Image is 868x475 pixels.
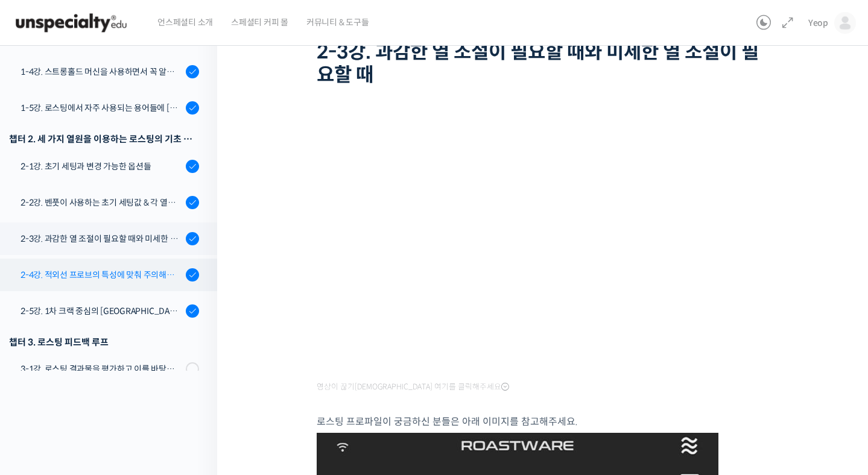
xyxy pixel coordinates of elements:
[21,304,182,318] div: 2-5강. 1차 크랙 중심의 [GEOGRAPHIC_DATA]에 관하여
[21,362,182,376] div: 3-1강. 로스팅 결과물을 평가하고 이를 바탕으로 프로파일을 설계하는 방법
[317,414,775,430] p: 로스팅 프로파일이 궁금하신 분들은 아래 이미지를 참고해주세요.
[317,40,775,87] h1: 2-3강. 과감한 열 조절이 필요할 때와 미세한 열 조절이 필요할 때
[110,394,125,403] span: 대화
[21,65,182,78] div: 1-4강. 스트롱홀드 머신을 사용하면서 꼭 알고 있어야 할 유의사항
[317,382,509,392] span: 영상이 끊기[DEMOGRAPHIC_DATA] 여기를 클릭해주세요
[21,268,182,282] div: 2-4강. 적외선 프로브의 특성에 맞춰 주의해야 할 점들
[80,375,156,405] a: 대화
[808,17,828,28] span: Yeop
[21,101,182,115] div: 1-5강. 로스팅에서 자주 사용되는 용어들에 [DATE] 이해
[21,160,182,173] div: 2-1강. 초기 세팅과 변경 가능한 옵션들
[4,375,80,405] a: 홈
[156,375,232,405] a: 설정
[186,393,201,403] span: 설정
[38,393,45,403] span: 홈
[9,131,199,147] div: 챕터 2. 세 가지 열원을 이용하는 로스팅의 기초 설계
[21,232,182,245] div: 2-3강. 과감한 열 조절이 필요할 때와 미세한 열 조절이 필요할 때
[21,196,182,209] div: 2-2강. 벤풋이 사용하는 초기 세팅값 & 각 열원이 하는 역할
[9,334,199,350] div: 챕터 3. 로스팅 피드백 루프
